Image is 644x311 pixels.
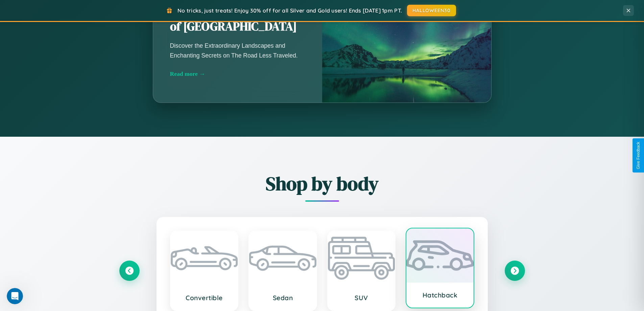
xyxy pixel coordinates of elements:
p: Discover the Extraordinary Landscapes and Enchanting Secrets on The Road Less Traveled. [170,41,305,60]
button: HALLOWEEN30 [407,5,456,16]
h2: Unearthing the Mystique of [GEOGRAPHIC_DATA] [170,3,305,35]
h3: Hatchback [413,291,467,299]
h3: Sedan [256,294,310,302]
span: No tricks, just treats! Enjoy 30% off for all Silver and Gold users! Ends [DATE] 1pm PT. [177,7,402,14]
h3: SUV [335,294,388,302]
h2: Shop by body [119,171,525,197]
iframe: Intercom live chat [7,288,23,304]
div: Give Feedback [636,142,641,169]
div: Read more → [170,70,305,77]
h3: Convertible [177,294,231,302]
